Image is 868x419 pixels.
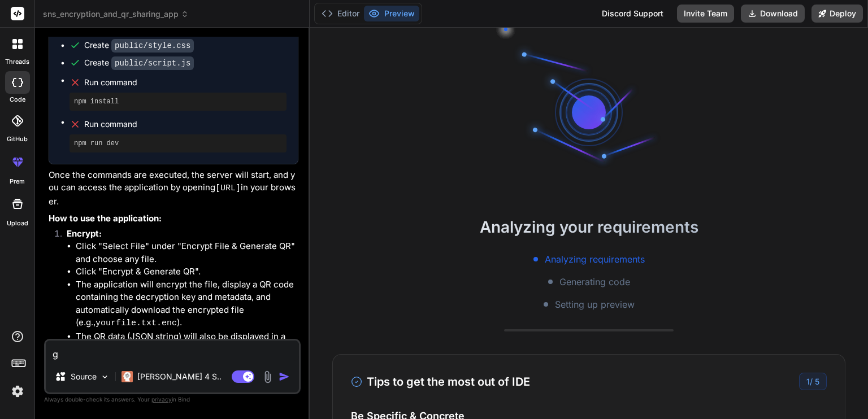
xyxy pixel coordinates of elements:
strong: How to use the application: [49,213,162,224]
pre: npm install [74,97,282,106]
button: Download [741,5,805,23]
pre: npm run dev [74,139,282,148]
code: public/style.css [111,39,194,53]
h2: Analyzing your requirements [310,215,868,239]
img: settings [8,382,27,401]
span: privacy [151,396,172,403]
div: Create [84,40,194,51]
span: Run command [84,77,287,88]
label: Upload [7,219,28,228]
p: Source [71,371,97,382]
code: public/script.js [111,56,194,70]
h3: Tips to get the most out of IDE [351,373,530,390]
button: Deploy [811,5,863,23]
button: Preview [364,6,419,21]
span: Run command [84,119,287,130]
span: Generating code [559,275,630,289]
span: Analyzing requirements [545,252,645,266]
img: attachment [261,370,274,383]
li: The application will encrypt the file, display a QR code containing the decryption key and metada... [76,278,298,330]
code: [URL] [215,184,241,193]
code: yourfile.txt.enc [96,318,177,328]
button: Editor [317,6,364,21]
div: / [799,373,827,390]
textarea: g [46,341,299,361]
li: The QR data (JSON string) will also be displayed in a text area below the QR code. Copy this data. [76,330,298,356]
li: Click "Encrypt & Generate QR". [76,265,298,278]
p: Always double-check its answers. Your in Bind [44,394,301,405]
div: Discord Support [595,5,670,23]
img: icon [279,371,290,382]
button: Invite Team [677,5,734,23]
span: 5 [815,377,819,386]
p: [PERSON_NAME] 4 S.. [137,371,222,382]
label: code [10,95,25,104]
span: Setting up preview [555,298,635,311]
div: Create [84,57,194,69]
p: Once the commands are executed, the server will start, and you can access the application by open... [49,169,298,208]
label: prem [10,177,25,186]
strong: Encrypt: [67,228,102,239]
span: sns_encryption_and_qr_sharing_app [43,8,189,20]
span: 1 [806,377,810,386]
img: Pick Models [100,372,110,382]
img: Claude 4 Sonnet [121,371,133,382]
li: Click "Select File" under "Encrypt File & Generate QR" and choose any file. [76,240,298,265]
label: threads [5,57,29,67]
label: GitHub [7,134,28,144]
